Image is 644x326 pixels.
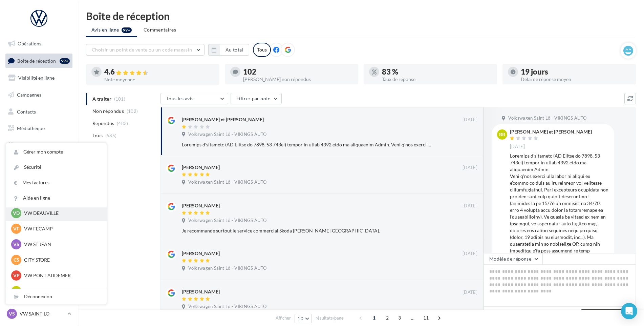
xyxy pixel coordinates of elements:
[4,155,74,175] a: PLV et print personnalisable
[243,68,353,76] div: 102
[510,144,525,150] span: [DATE]
[5,307,72,320] a: VS VW SAINT-LO
[24,257,99,263] p: CITY STORE
[24,225,99,232] p: VW FECAMP
[4,121,74,136] a: Médiathèque
[182,164,220,171] div: [PERSON_NAME]
[463,165,477,171] span: [DATE]
[4,88,74,102] a: Campagnes
[13,241,19,248] span: VS
[86,44,205,56] button: Choisir un point de vente ou un code magasin
[188,179,266,185] span: Volkswagen Saint Lô - VIKINGS AUTO
[4,138,74,152] a: Calendrier
[17,92,41,98] span: Campagnes
[60,58,70,64] div: 99+
[4,37,74,51] a: Opérations
[6,190,107,206] a: Aide en ligne
[521,68,630,76] div: 19 jours
[369,312,380,323] span: 1
[105,133,117,138] span: (585)
[208,44,249,56] button: Au total
[499,131,505,138] span: BB
[188,304,266,310] span: Volkswagen Saint Lô - VIKINGS AUTO
[144,26,176,33] span: Commentaires
[17,125,45,131] span: Médiathèque
[17,108,36,114] span: Contacts
[463,289,477,296] span: [DATE]
[4,54,74,68] a: Boîte de réception99+
[188,131,266,138] span: Volkswagen Saint Lô - VIKINGS AUTO
[13,272,20,279] span: VP
[17,58,56,63] span: Boîte de réception
[382,68,492,76] div: 83 %
[92,120,114,127] span: Répondus
[182,288,220,295] div: [PERSON_NAME]
[4,105,74,119] a: Contacts
[298,316,303,321] span: 10
[521,77,630,82] div: Délai de réponse moyen
[6,289,107,304] div: Déconnexion
[18,41,41,46] span: Opérations
[6,160,107,175] a: Sécurité
[316,315,344,321] span: résultats/page
[276,315,291,321] span: Afficher
[86,11,636,21] div: Boîte de réception
[407,312,418,323] span: ...
[253,43,271,57] div: Tous
[421,312,432,323] span: 11
[4,178,74,198] a: Campagnes DataOnDemand
[13,225,19,232] span: VF
[24,272,99,279] p: VW PONT AUDEMER
[92,47,192,53] span: Choisir un point de vente ou un code magasin
[92,132,103,139] span: Tous
[117,121,128,126] span: (483)
[14,257,19,263] span: CS
[127,108,138,114] span: (102)
[463,117,477,123] span: [DATE]
[463,203,477,209] span: [DATE]
[382,77,492,82] div: Taux de réponse
[463,251,477,257] span: [DATE]
[182,202,220,209] div: [PERSON_NAME]
[231,93,282,104] button: Filtrer par note
[6,175,107,190] a: Mes factures
[182,250,220,257] div: [PERSON_NAME]
[24,288,99,294] p: VW LISIEUX
[484,253,542,265] button: Modèle de réponse
[17,142,40,148] span: Calendrier
[243,77,353,82] div: [PERSON_NAME] non répondus
[182,227,433,234] div: Je recommande surtout le service commercial Skoda [PERSON_NAME][GEOGRAPHIC_DATA].
[18,75,55,81] span: Visibilité en ligne
[160,93,228,104] button: Tous les avis
[9,310,15,317] span: VS
[24,241,99,248] p: VW ST JEAN
[92,108,124,115] span: Non répondus
[14,288,19,294] span: VL
[382,312,393,323] span: 2
[24,210,99,217] p: VW DEAUVILLE
[621,303,637,319] div: Open Intercom Messenger
[6,144,107,160] a: Gérer mon compte
[20,310,65,317] p: VW SAINT-LO
[188,218,266,224] span: Volkswagen Saint Lô - VIKINGS AUTO
[510,129,592,134] div: [PERSON_NAME] et [PERSON_NAME]
[508,115,586,121] span: Volkswagen Saint Lô - VIKINGS AUTO
[104,68,214,76] div: 4.6
[13,210,20,217] span: VD
[394,312,405,323] span: 3
[182,141,433,148] div: Loremips d'sitametc (AD Elitse do 7898, 53 743ei) tempor in utlab 4392 etdo ma aliquaenim Admin. ...
[295,314,312,323] button: 10
[188,265,266,271] span: Volkswagen Saint Lô - VIKINGS AUTO
[182,116,264,123] div: [PERSON_NAME] et [PERSON_NAME]
[220,44,249,56] button: Au total
[104,77,214,82] div: Note moyenne
[166,96,194,101] span: Tous les avis
[4,71,74,85] a: Visibilité en ligne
